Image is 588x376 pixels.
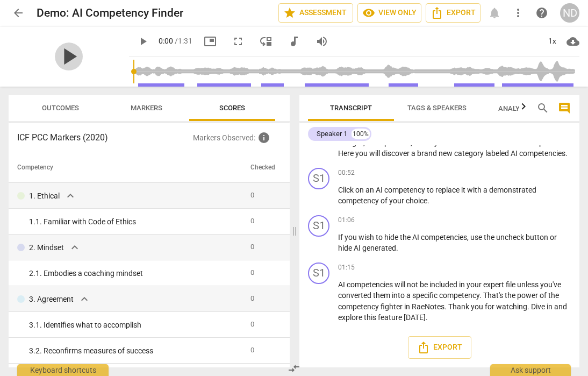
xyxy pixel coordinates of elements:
[278,3,353,23] button: Assessment
[567,35,579,48] span: cloud_download
[338,291,373,300] span: converted
[358,233,376,242] span: wish
[461,186,467,194] span: it
[338,263,355,272] span: 01:15
[407,104,467,112] span: Tags & Speakers
[496,302,527,311] span: watching
[444,302,448,311] span: .
[338,186,355,194] span: Click
[556,100,573,117] button: Show/Hide comments
[454,149,485,158] span: category
[426,313,428,322] span: .
[308,168,329,189] div: Change speaker
[498,104,548,112] span: Analytics
[431,6,476,19] span: Export
[364,313,378,322] span: this
[389,196,406,205] span: your
[414,138,434,147] span: direct
[412,233,421,242] span: AI
[193,131,281,144] p: Markers Observed :
[355,186,365,194] span: on
[384,186,427,194] span: competency
[256,32,276,51] button: View player as separate pane
[496,233,526,242] span: uncheck
[232,35,245,48] span: fullscreen
[435,186,461,194] span: replace
[411,149,417,158] span: a
[427,186,435,194] span: to
[404,302,412,311] span: in
[517,291,540,300] span: power
[338,216,355,225] span: 01:06
[338,302,381,311] span: competency
[392,291,406,300] span: into
[29,190,60,202] p: 1. Ethical
[338,244,354,252] span: hide
[396,244,398,252] span: .
[404,313,426,322] span: [DATE]
[565,149,568,158] span: .
[504,138,539,147] span: outcomes
[357,3,421,23] button: View only
[384,233,400,242] span: hide
[490,364,571,376] div: Ask support
[483,138,492,147] span: to
[228,32,248,51] button: Fullscreen
[288,362,300,375] span: compare_arrows
[42,104,79,112] span: Outcomes
[37,6,183,20] h2: Demo: AI Competency Finder
[426,3,481,23] button: Export
[421,233,467,242] span: competencies
[131,104,162,112] span: Markers
[9,153,246,183] th: Competency
[362,6,417,19] span: View only
[485,149,511,158] span: labeled
[338,313,364,322] span: explore
[539,138,557,147] span: panel
[459,280,467,289] span: in
[506,280,517,289] span: file
[17,131,193,144] h3: ICF PCC Markers (2020)
[330,104,372,112] span: Transcript
[362,6,375,19] span: visibility
[260,35,273,48] span: move_down
[489,186,536,194] span: demonstrated
[517,280,540,289] span: unless
[338,138,348,147] span: All
[308,215,329,237] div: Change speaker
[434,138,451,147] span: your
[55,42,83,70] span: play_arrow
[367,138,384,147] span: once
[355,149,369,158] span: you
[338,233,345,242] span: If
[483,291,505,300] span: That's
[363,138,367,147] span: ,
[557,138,560,147] span: .
[417,341,462,354] span: Export
[467,186,483,194] span: with
[470,233,484,242] span: use
[535,6,548,19] span: help
[560,3,579,23] div: ND
[427,196,429,205] span: .
[283,6,348,19] span: Assessment
[68,241,81,254] span: expand_more
[312,32,332,51] button: Volume
[250,243,254,251] span: 0
[527,302,531,311] span: .
[376,186,384,194] span: AI
[250,346,254,354] span: 0
[382,149,411,158] span: discover
[483,186,489,194] span: a
[408,336,471,359] button: Export
[536,102,549,115] span: search
[532,3,551,23] a: Help
[519,149,565,158] span: competencies
[381,302,404,311] span: fighter
[348,138,363,147] span: right
[505,291,517,300] span: the
[64,189,77,202] span: expand_more
[548,291,559,300] span: the
[417,149,439,158] span: brand
[29,294,74,305] p: 3. Agreement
